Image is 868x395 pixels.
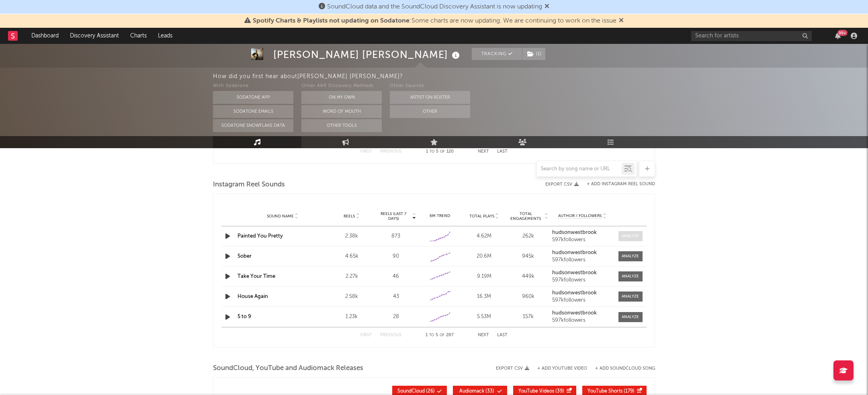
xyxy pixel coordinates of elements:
div: + Add YouTube Video [529,366,587,371]
div: [PERSON_NAME] [PERSON_NAME] [273,48,462,61]
button: Last [497,149,508,154]
div: 99 + [837,30,848,36]
span: Instagram Reel Sounds [213,180,285,190]
span: Total Plays [469,214,494,219]
div: 597k followers [552,257,612,263]
button: Tracking [472,48,522,60]
button: Sodatone Emails [213,105,293,118]
button: (1) [522,48,545,60]
div: 449k [508,273,549,281]
span: of [440,333,444,337]
span: Author / Followers [558,213,602,219]
div: 46 [376,273,416,281]
button: + Add Instagram Reel Sound [587,182,655,186]
button: Previous [380,333,401,337]
span: SoundCloud [397,389,425,394]
span: ( 39 ) [518,389,564,394]
a: hudsonwestbrook [552,310,612,316]
span: YouTube Shorts [588,389,622,394]
div: 1 5 287 [418,331,462,340]
a: House Again [237,294,268,299]
button: Export CSV [545,182,579,187]
button: 99+ [835,33,841,39]
div: 960k [508,293,549,301]
span: ( 33 ) [458,389,495,394]
a: Charts [125,28,152,44]
span: ( 179 ) [588,389,635,394]
strong: hudsonwestbrook [552,250,597,255]
button: + Add SoundCloud Song [587,366,655,371]
span: of [440,150,445,153]
div: 597k followers [552,277,612,283]
button: First [360,333,372,337]
div: Other A&R Discovery Methods [301,81,382,91]
button: Other Tools [301,119,382,132]
a: Leads [152,28,178,44]
button: Artist on Roster [390,91,470,104]
div: 4.65k [332,252,372,261]
a: Take Your Time [237,274,275,279]
a: Painted You Pretty [237,234,283,239]
span: Reels (last 7 days) [376,211,411,221]
div: 2.27k [332,273,372,281]
div: 20.6M [464,252,504,261]
button: + Add SoundCloud Song [595,366,655,371]
button: Word Of Mouth [301,105,382,118]
button: On My Own [301,91,382,104]
div: 43 [376,293,416,301]
div: 262k [508,232,549,240]
a: Dashboard [26,28,64,44]
button: + Add YouTube Video [537,366,587,371]
input: Search by song name or URL [537,166,622,172]
div: 597k followers [552,237,612,243]
button: Last [497,333,508,337]
div: 16.3M [464,293,504,301]
strong: hudsonwestbrook [552,290,597,296]
span: to [429,333,434,337]
div: With Sodatone [213,81,293,91]
span: Total Engagements [508,211,544,221]
div: 1 5 120 [418,147,462,157]
div: 5.53M [464,313,504,321]
span: YouTube Videos [518,389,554,394]
button: Sodatone App [213,91,293,104]
div: 2.58k [332,293,372,301]
span: Sound Name [267,214,294,219]
div: 90 [376,252,416,261]
button: Next [478,333,489,337]
a: hudsonwestbrook [552,270,612,276]
span: ( 1 ) [522,48,546,60]
div: 597k followers [552,298,612,303]
div: 873 [376,232,416,240]
button: First [360,149,372,154]
div: 9.19M [464,273,504,281]
a: hudsonwestbrook [552,290,612,296]
div: How did you first hear about [PERSON_NAME] [PERSON_NAME] ? [213,72,868,81]
a: 5 to 9 [237,314,251,319]
div: 945k [508,252,549,261]
a: hudsonwestbrook [552,230,612,236]
span: ( 26 ) [397,389,435,394]
span: Dismiss [545,4,549,10]
div: 597k followers [552,318,612,323]
span: SoundCloud data and the SoundCloud Discovery Assistant is now updating [327,4,542,10]
div: 157k [508,313,549,321]
button: Other [390,105,470,118]
span: Spotify Charts & Playlists not updating on Sodatone [253,18,409,24]
span: Reels [344,214,355,219]
a: Sober [237,254,252,259]
strong: hudsonwestbrook [552,310,597,316]
span: SoundCloud, YouTube and Audiomack Releases [213,364,363,373]
input: Search for artists [691,31,812,41]
strong: hudsonwestbrook [552,270,597,275]
button: Export CSV [496,366,529,371]
div: 28 [376,313,416,321]
div: Other Sources [390,81,470,91]
span: : Some charts are now updating. We are continuing to work on the issue [253,18,616,24]
div: 1.23k [332,313,372,321]
a: hudsonwestbrook [552,250,612,256]
span: Audiomack [459,389,484,394]
div: 6M Trend [420,213,460,219]
strong: hudsonwestbrook [552,230,597,235]
button: Previous [380,149,401,154]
